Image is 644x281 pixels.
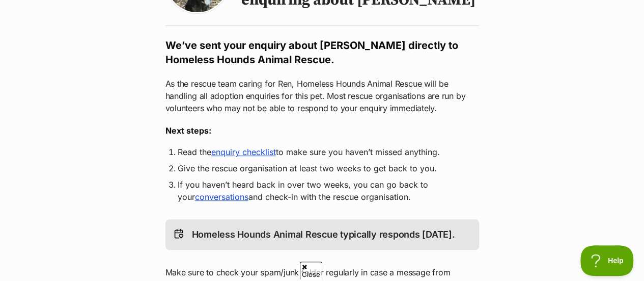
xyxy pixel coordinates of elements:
[211,147,276,157] a: enquiry checklist
[580,245,634,276] iframe: Help Scout Beacon - Open
[165,124,479,137] h3: Next steps:
[300,262,322,279] span: Close
[178,162,467,174] li: Give the rescue organisation at least two weeks to get back to you.
[165,38,479,67] h2: We’ve sent your enquiry about [PERSON_NAME] directly to Homeless Hounds Animal Rescue.
[192,227,455,242] p: Homeless Hounds Animal Rescue typically responds [DATE].
[195,192,248,202] a: conversations
[178,178,467,203] li: If you haven’t heard back in over two weeks, you can go back to your and check-in with the rescue...
[165,78,479,114] p: As the rescue team caring for Ren, Homeless Hounds Animal Rescue will be handling all adoption en...
[178,146,467,158] li: Read the to make sure you haven’t missed anything.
